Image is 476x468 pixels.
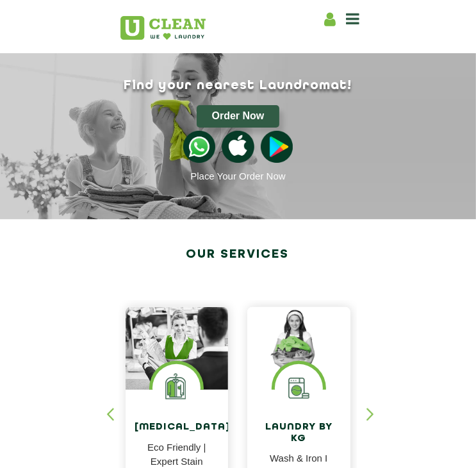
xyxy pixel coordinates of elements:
img: playstoreicon.png [261,131,293,163]
h4: [MEDICAL_DATA] [135,422,219,433]
img: whatsappicon.png [183,131,215,163]
img: UClean Laundry and Dry Cleaning [120,16,206,40]
img: Drycleaners near me [126,307,229,390]
img: Laundry Services near me [152,364,201,412]
img: apple-icon.png [222,131,254,163]
img: laundry washing machine [275,364,323,412]
h4: Laundry by Kg [257,422,341,444]
h1: Find your nearest Laundromat! [110,78,366,93]
a: Place Your Order Now [190,171,285,181]
img: a girl with laundry basket [247,307,350,376]
button: Order Now [197,105,279,128]
h2: Our Services [119,243,357,266]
